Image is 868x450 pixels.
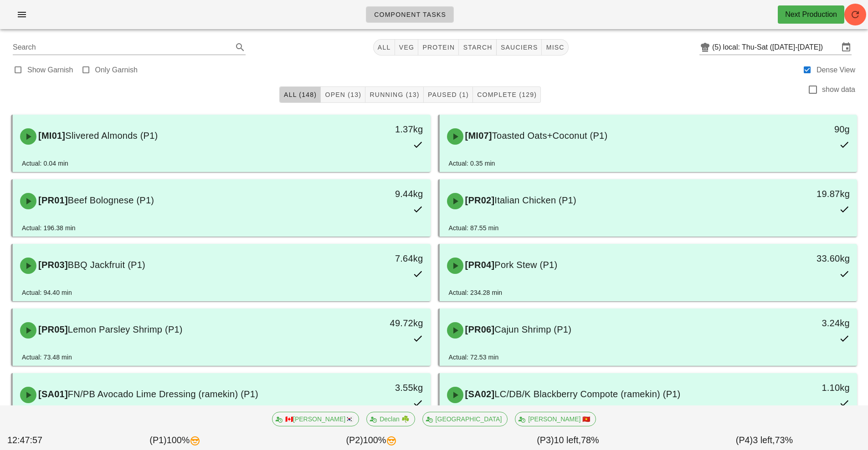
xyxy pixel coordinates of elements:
[65,131,158,141] span: Slivered Almonds (P1)
[330,316,423,330] div: 49.72kg
[418,39,459,56] button: protein
[95,66,138,75] label: Only Garnish
[36,389,68,399] span: [SA01]
[463,131,492,141] span: [MI07]
[497,39,542,56] button: sauciers
[330,187,423,201] div: 9.44kg
[817,66,855,75] label: Dense View
[395,39,419,56] button: veg
[373,39,395,56] button: All
[22,352,72,362] div: Actual: 73.48 min
[36,195,68,205] span: [PR01]
[27,66,73,75] label: Show Garnish
[757,187,850,201] div: 19.87kg
[377,44,391,51] span: All
[77,432,273,449] div: (P1) 100%
[757,122,850,137] div: 90g
[521,412,590,426] span: [PERSON_NAME] 🇻🇳
[68,195,154,205] span: Beef Bolognese (P1)
[463,260,495,270] span: [PR04]
[424,86,473,103] button: Paused (1)
[545,44,564,51] span: misc
[366,6,454,23] a: Component Tasks
[500,44,538,51] span: sauciers
[428,412,502,426] span: [GEOGRAPHIC_DATA]
[5,432,77,449] div: 12:47:57
[473,86,541,103] button: Complete (129)
[542,39,568,56] button: misc
[324,91,361,98] span: Open (13)
[459,39,496,56] button: starch
[365,86,423,103] button: Running (13)
[372,412,409,426] span: Declan ☘️
[753,435,775,445] span: 3 left,
[449,288,503,298] div: Actual: 234.28 min
[462,44,492,51] span: starch
[68,260,145,270] span: BBQ Jackfruit (P1)
[757,380,850,395] div: 1.10kg
[494,195,576,205] span: Italian Chicken (P1)
[757,316,850,330] div: 3.24kg
[463,389,495,399] span: [SA02]
[554,435,581,445] span: 10 left,
[449,223,499,233] div: Actual: 87.55 min
[330,380,423,395] div: 3.55kg
[785,9,837,20] div: Next Production
[273,432,470,449] div: (P2) 100%
[22,223,76,233] div: Actual: 196.38 min
[427,91,469,98] span: Paused (1)
[463,324,495,334] span: [PR06]
[369,91,419,98] span: Running (13)
[494,324,571,334] span: Cajun Shrimp (P1)
[330,122,423,137] div: 1.37kg
[283,91,317,98] span: All (148)
[449,352,499,362] div: Actual: 72.53 min
[449,158,495,168] div: Actual: 0.35 min
[422,44,455,51] span: protein
[494,389,680,399] span: LC/DB/K Blackberry Compote (ramekin) (P1)
[68,389,258,399] span: FN/PB Avocado Lime Dressing (ramekin) (P1)
[666,432,863,449] div: (P4) 73%
[399,44,415,51] span: veg
[278,412,353,426] span: 🇨🇦[PERSON_NAME]🇰🇷
[477,91,537,98] span: Complete (129)
[374,11,446,18] span: Component Tasks
[321,86,365,103] button: Open (13)
[712,43,723,52] div: (5)
[36,260,68,270] span: [PR03]
[279,86,321,103] button: All (148)
[492,131,608,141] span: Toasted Oats+Coconut (P1)
[36,324,68,334] span: [PR05]
[463,195,495,205] span: [PR02]
[494,260,557,270] span: Pork Stew (P1)
[470,432,666,449] div: (P3) 78%
[68,324,183,334] span: Lemon Parsley Shrimp (P1)
[330,251,423,266] div: 7.64kg
[36,131,65,141] span: [MI01]
[22,158,68,168] div: Actual: 0.04 min
[757,251,850,266] div: 33.60kg
[22,288,72,298] div: Actual: 94.40 min
[822,85,855,94] label: show data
